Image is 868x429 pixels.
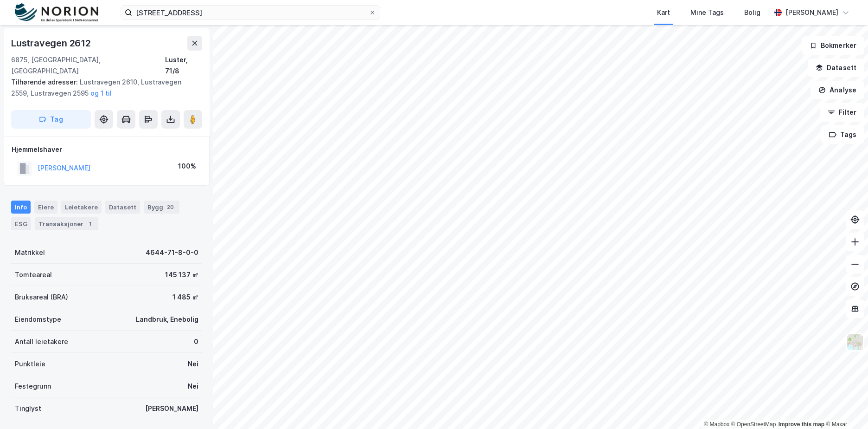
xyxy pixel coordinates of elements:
a: OpenStreetMap [731,421,776,428]
div: Lustravegen 2610, Lustravegen 2559, Lustravegen 2595 [11,77,195,99]
button: Bokmerker [802,36,864,55]
div: Info [11,201,31,214]
button: Tags [821,125,864,144]
button: Datasett [808,58,864,77]
div: Lustravegen 2612 [11,36,93,51]
iframe: Chat Widget [822,384,868,429]
a: Mapbox [704,421,729,428]
div: Datasett [105,201,140,214]
div: Kontrollprogram for chat [822,384,868,429]
div: Leietakere [61,201,102,214]
div: 1 [85,219,95,228]
div: Punktleie [15,358,45,370]
img: Z [846,333,864,351]
div: Hjemmelshaver [12,144,202,155]
div: Antall leietakere [15,336,68,347]
div: Landbruk, Enebolig [136,314,198,325]
div: 100% [178,161,196,172]
div: 20 [165,202,176,212]
div: 1 485 ㎡ [172,292,198,303]
div: Bruksareal (BRA) [15,292,68,303]
div: 4644-71-8-0-0 [146,247,198,258]
div: ESG [11,217,31,230]
div: [PERSON_NAME] [785,7,838,18]
div: Eiere [34,201,57,214]
div: Bygg [144,201,179,214]
div: 0 [194,336,198,347]
div: Kart [657,7,670,18]
button: Filter [820,103,864,122]
div: Eiendomstype [15,314,61,325]
div: Transaksjoner [35,217,98,230]
div: Luster, 71/8 [165,54,202,77]
div: Tomteareal [15,269,52,280]
a: Improve this map [779,421,824,428]
span: Tilhørende adresser: [11,78,80,86]
input: Søk på adresse, matrikkel, gårdeiere, leietakere eller personer [132,6,369,19]
div: Nei [188,358,198,370]
div: Bolig [744,7,760,18]
div: Matrikkel [15,247,45,258]
div: 145 137 ㎡ [165,269,198,280]
div: Festegrunn [15,381,51,392]
div: Nei [188,381,198,392]
div: Mine Tags [690,7,724,18]
img: norion-logo.80e7a08dc31c2e691866.png [15,3,98,22]
div: [PERSON_NAME] [145,403,198,414]
div: Tinglyst [15,403,41,414]
button: Tag [11,110,91,129]
button: Analyse [811,81,864,99]
div: 6875, [GEOGRAPHIC_DATA], [GEOGRAPHIC_DATA] [11,54,165,77]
